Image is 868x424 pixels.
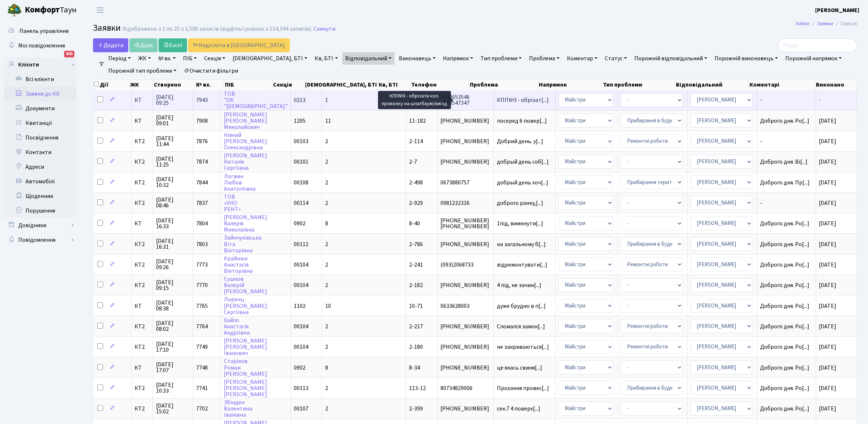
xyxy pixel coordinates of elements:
span: [DATE] [819,158,837,166]
span: Мої повідомлення [18,42,65,50]
span: [DATE] 08:46 [156,197,190,209]
span: КТ2 [135,262,150,268]
span: 00104 [294,322,308,331]
span: 00103 [294,137,308,145]
span: 2 [325,199,328,207]
span: КТ2 [135,200,150,206]
a: Посвідчення [4,130,77,145]
span: КТ2 [135,180,150,186]
a: Excel [159,38,187,52]
span: [PHONE_NUMBER] [441,159,491,165]
a: Заявки [817,20,833,27]
span: 0633628003 [441,303,491,309]
span: 8-40 [409,219,420,228]
a: Квитанції [4,116,77,130]
th: [DEMOGRAPHIC_DATA], БТІ [304,80,378,90]
span: 00112 [294,240,308,248]
span: [DATE] [819,179,837,187]
a: Автомобілі [4,174,77,189]
th: ЖК [129,80,153,90]
span: Доброго дня. Пр[...] [760,179,810,187]
span: [DATE] [819,405,837,413]
span: КТ [135,221,150,226]
span: 7874 [196,158,208,166]
span: 4 під, не зачин[...] [497,281,541,289]
span: [DATE] [819,384,837,392]
th: Кв, БТІ [378,80,410,90]
span: добрый день соб[...] [497,158,549,166]
span: [DATE] 10:33 [156,382,190,394]
a: Проблема [526,52,563,65]
span: [DATE] 16:33 [156,218,190,229]
span: [PHONE_NUMBER] [441,241,491,247]
span: [DATE] [819,281,837,289]
span: 00101 [294,158,308,166]
span: Доброго дня. Ро[...] [760,302,809,310]
span: 7770 [196,281,208,289]
span: Заявки [93,22,121,34]
span: 1205 [294,117,305,125]
span: [PHONE_NUMBER] [PHONE_NUMBER] [441,218,491,229]
a: ЗайнчуківськаВітаВікторівна [224,234,261,255]
th: Телефон [410,80,469,90]
a: Документи [4,101,77,116]
span: [DATE] [819,322,837,331]
span: 10-71 [409,302,423,310]
a: Контакти [4,145,77,160]
a: Очистити фільтри [181,65,241,77]
div: Відображено з 1 по 25 з 2,508 записів (відфільтровано з 134,344 записів). [122,26,312,33]
a: Порожній напрямок [782,52,845,65]
span: 0981232316 [441,200,491,206]
span: 2-498 [409,179,423,187]
span: 7804 [196,219,208,228]
a: Адреси [4,160,77,174]
span: Доброго дня. Ро[...] [760,322,809,331]
a: ЗбінденВалентинаІванівна [224,398,252,419]
th: Тип проблеми [602,80,675,90]
span: [DATE] 15:02 [156,403,190,415]
a: Порожній тип проблеми [105,65,179,77]
span: [PHONE_NUMBER] [441,282,491,288]
span: 0902 [294,219,305,228]
span: на загальному б[...] [497,240,546,248]
span: [DATE] 09:26 [156,259,190,270]
span: [DATE] 17:07 [156,362,190,373]
span: 7741 [196,384,208,392]
span: 7764 [196,322,208,331]
span: [DATE] 09:25 [156,94,190,106]
span: 0443653546 0673547347 [441,94,491,106]
span: Доброго дня. Ро[...] [760,117,809,125]
a: [PERSON_NAME][PERSON_NAME]Миколайович [224,111,267,131]
span: 8 [325,364,328,372]
a: ТОВ«УНОРЕНТ» [224,193,241,213]
span: 00113 [294,384,308,392]
span: 11-182 [409,117,426,125]
span: - [819,96,821,104]
span: [PHONE_NUMBER] [441,138,491,144]
span: КТ [135,303,150,309]
span: 2 [325,322,328,331]
span: КТ2 [135,324,150,329]
a: Повідомлення [4,233,77,247]
span: 00114 [294,199,308,207]
span: - [760,97,813,103]
th: Дії [93,80,129,90]
span: 2 [325,281,328,289]
span: [DATE] [819,137,837,145]
span: 2-786 [409,240,423,248]
a: [PERSON_NAME] [815,6,859,15]
span: Додати [98,41,124,49]
th: Відповідальний [675,80,749,90]
span: 2-180 [409,343,423,351]
span: 2 [325,384,328,392]
th: Напрямок [538,80,603,90]
a: КрайнюкАнастасіяВікторівна [224,255,253,275]
span: відремонтувати[...] [497,261,547,269]
a: Клієнти [4,57,77,72]
a: Виконавець [396,52,439,65]
span: [DATE] 11:44 [156,135,190,147]
a: Порожній відповідальний [631,52,710,65]
span: 7837 [196,199,208,207]
span: 8 [325,219,328,228]
span: 7876 [196,137,208,145]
